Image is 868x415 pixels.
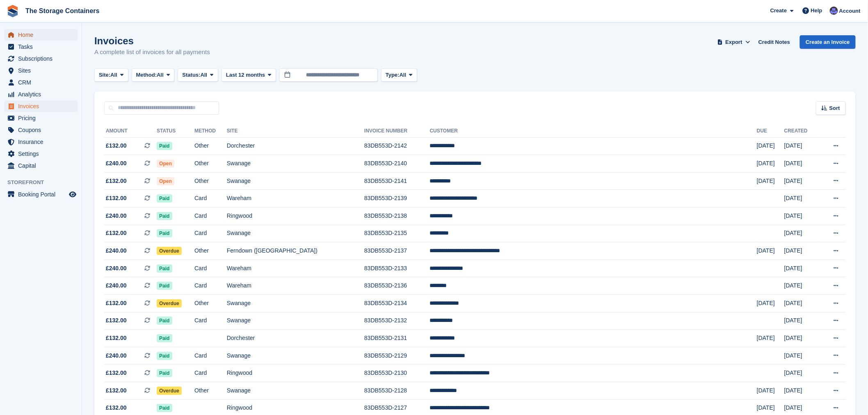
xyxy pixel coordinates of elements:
[757,382,784,400] td: [DATE]
[784,242,820,260] td: [DATE]
[4,77,78,88] a: menu
[4,124,78,136] a: menu
[157,369,172,377] span: Paid
[757,242,784,260] td: [DATE]
[194,347,227,365] td: Card
[386,71,400,79] span: Type:
[364,172,430,190] td: 83DB553D-2141
[364,137,430,155] td: 83DB553D-2142
[364,312,430,330] td: 83DB553D-2132
[364,347,430,365] td: 83DB553D-2129
[364,382,430,400] td: 83DB553D-2128
[364,242,430,260] td: 83DB553D-2137
[770,7,787,15] span: Create
[18,77,67,88] span: CRM
[4,148,78,160] a: menu
[4,53,78,64] a: menu
[194,242,227,260] td: Other
[784,207,820,225] td: [DATE]
[18,41,67,52] span: Tasks
[157,177,174,185] span: Open
[106,334,127,342] span: £132.00
[364,295,430,312] td: 83DB553D-2134
[99,71,110,79] span: Site:
[106,404,127,412] span: £132.00
[227,330,364,347] td: Dorchester
[222,68,276,82] button: Last 12 months
[364,365,430,382] td: 83DB553D-2130
[829,104,840,112] span: Sort
[194,137,227,155] td: Other
[18,65,67,76] span: Sites
[227,137,364,155] td: Dorchester
[94,48,210,57] p: A complete list of invoices for all payments
[22,4,103,18] a: The Storage Containers
[811,7,822,15] span: Help
[157,194,172,203] span: Paid
[106,299,127,308] span: £132.00
[784,347,820,365] td: [DATE]
[157,265,172,273] span: Paid
[227,277,364,295] td: Wareham
[157,229,172,237] span: Paid
[4,100,78,112] a: menu
[4,160,78,171] a: menu
[784,137,820,155] td: [DATE]
[4,136,78,148] a: menu
[106,386,127,395] span: £132.00
[18,160,67,171] span: Capital
[106,316,127,325] span: £132.00
[157,317,172,325] span: Paid
[784,225,820,242] td: [DATE]
[18,53,67,64] span: Subscriptions
[106,369,127,377] span: £132.00
[4,112,78,124] a: menu
[157,160,174,168] span: Open
[784,260,820,277] td: [DATE]
[784,382,820,400] td: [DATE]
[157,71,164,79] span: All
[800,35,856,49] a: Create an Invoice
[757,155,784,173] td: [DATE]
[784,365,820,382] td: [DATE]
[106,159,127,168] span: £240.00
[226,71,265,79] span: Last 12 months
[4,89,78,100] a: menu
[364,207,430,225] td: 83DB553D-2138
[364,155,430,173] td: 83DB553D-2140
[784,295,820,312] td: [DATE]
[227,295,364,312] td: Swanage
[784,125,820,138] th: Created
[757,295,784,312] td: [DATE]
[18,189,67,200] span: Booking Portal
[364,125,430,138] th: Invoice Number
[157,299,182,308] span: Overdue
[227,125,364,138] th: Site
[755,35,793,49] a: Credit Notes
[227,172,364,190] td: Swanage
[784,172,820,190] td: [DATE]
[178,68,218,82] button: Status: All
[726,38,742,46] span: Export
[157,247,182,255] span: Overdue
[364,190,430,207] td: 83DB553D-2139
[400,71,407,79] span: All
[784,312,820,330] td: [DATE]
[182,71,200,79] span: Status:
[157,387,182,395] span: Overdue
[830,7,838,15] img: Dan Excell
[430,125,757,138] th: Customer
[227,365,364,382] td: Ringwood
[106,281,127,290] span: £240.00
[201,71,208,79] span: All
[194,260,227,277] td: Card
[157,125,194,138] th: Status
[157,334,172,342] span: Paid
[194,155,227,173] td: Other
[757,137,784,155] td: [DATE]
[784,330,820,347] td: [DATE]
[364,277,430,295] td: 83DB553D-2136
[136,71,157,79] span: Method:
[68,189,78,199] a: Preview store
[106,177,127,185] span: £132.00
